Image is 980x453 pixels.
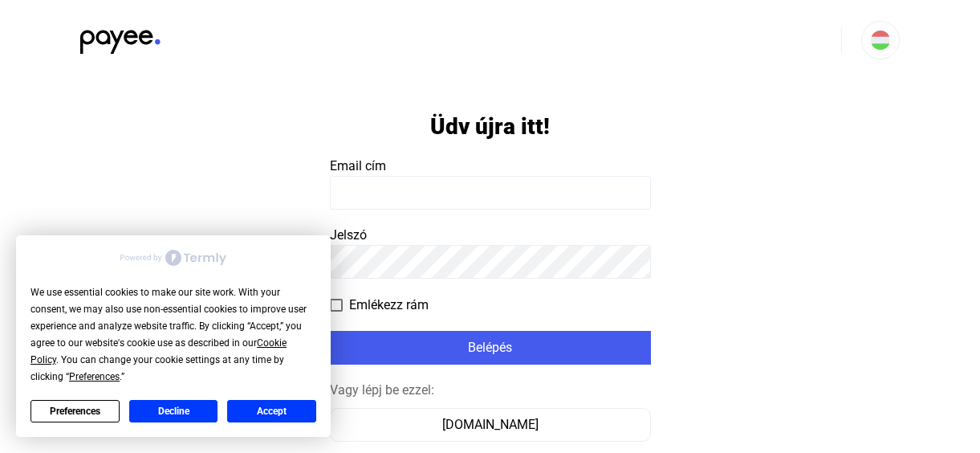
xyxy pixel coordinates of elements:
button: HU [861,21,900,59]
img: black-payee-blue-dot.svg [80,21,161,54]
button: Accept [227,400,316,422]
div: [DOMAIN_NAME] [335,415,645,435]
span: Email cím [330,158,386,173]
button: Belépés [330,331,651,365]
span: Preferences [69,371,120,382]
button: [DOMAIN_NAME] [330,408,651,442]
img: Powered by Termly [120,250,226,266]
button: Preferences [30,400,120,422]
span: Emlékezz rám [349,296,429,315]
span: Jelszó [330,227,367,243]
button: Decline [129,400,218,422]
div: We use essential cookies to make our site work. With your consent, we may also use non-essential ... [30,284,316,386]
img: HU [871,31,890,50]
span: Cookie Policy [30,337,287,365]
a: [DOMAIN_NAME] [330,417,651,432]
h1: Üdv újra itt! [430,112,550,141]
div: Belépés [335,338,646,357]
div: Cookie Consent Prompt [16,235,331,437]
div: Vagy lépj be ezzel: [330,381,651,400]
